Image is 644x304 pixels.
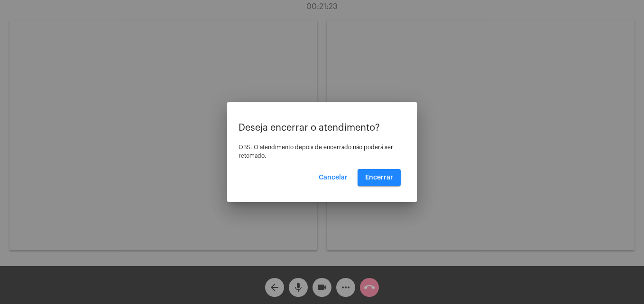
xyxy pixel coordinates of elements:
[319,174,348,181] span: Cancelar
[239,123,405,133] p: Deseja encerrar o atendimento?
[239,144,393,159] span: OBS: O atendimento depois de encerrado não poderá ser retomado.
[365,174,393,181] span: Encerrar
[358,169,401,186] button: Encerrar
[311,169,355,186] button: Cancelar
